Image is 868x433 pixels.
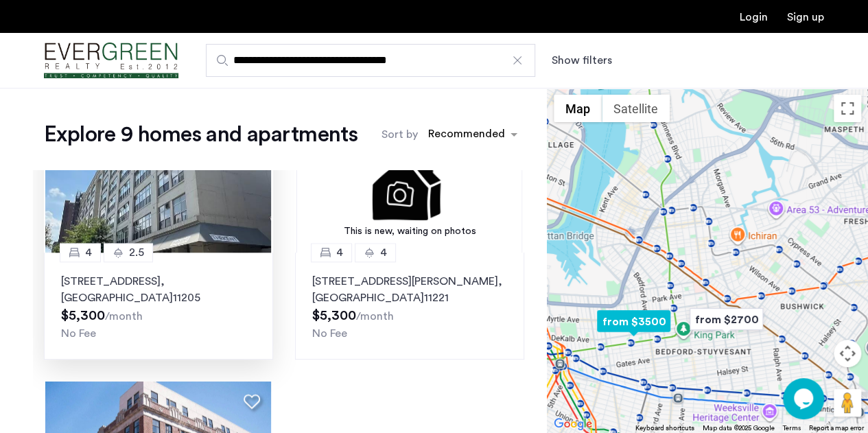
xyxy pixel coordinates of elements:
[787,12,824,23] a: Registration
[61,273,256,306] p: [STREET_ADDRESS] 11205
[550,415,596,433] a: Open this area in Google Maps (opens a new window)
[552,52,612,69] button: Show or hide filters
[61,328,96,339] span: No Fee
[684,304,769,335] div: from $2700
[44,253,273,360] a: 42.5[STREET_ADDRESS], [GEOGRAPHIC_DATA]11205No Fee
[44,121,357,148] h1: Explore 9 homes and apartments
[591,306,676,337] div: from $3500
[296,115,522,253] img: 1.gif
[44,35,178,86] img: logo
[740,12,768,23] a: Login
[421,122,524,147] ng-select: sort-apartment
[303,224,515,239] div: This is new, waiting on photos
[809,423,864,433] a: Report a map error
[554,95,602,122] button: Show street map
[602,95,670,122] button: Show satellite imagery
[312,309,356,323] span: $5,300
[783,423,801,433] a: Terms (opens in new tab)
[105,311,143,322] sub: /month
[380,244,387,261] span: 4
[61,309,105,323] span: $5,300
[129,244,144,261] span: 2.5
[44,35,178,86] a: Cazamio Logo
[783,378,827,419] iframe: chat widget
[382,126,418,143] label: Sort by
[426,126,505,145] div: Recommended
[635,423,694,433] button: Keyboard shortcuts
[296,115,522,253] a: This is new, waiting on photos
[703,425,775,432] span: Map data ©2025 Google
[206,44,535,77] input: Apartment Search
[312,273,507,306] p: [STREET_ADDRESS][PERSON_NAME] 11221
[85,244,92,261] span: 4
[312,328,347,339] span: No Fee
[834,95,861,122] button: Toggle fullscreen view
[834,389,861,417] button: Drag Pegman onto the map to open Street View
[834,340,861,367] button: Map camera controls
[295,253,524,360] a: 44[STREET_ADDRESS][PERSON_NAME], [GEOGRAPHIC_DATA]11221No Fee
[336,244,343,261] span: 4
[550,415,596,433] img: Google
[45,115,271,253] img: 2010_638403319569069932.jpeg
[356,311,394,322] sub: /month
